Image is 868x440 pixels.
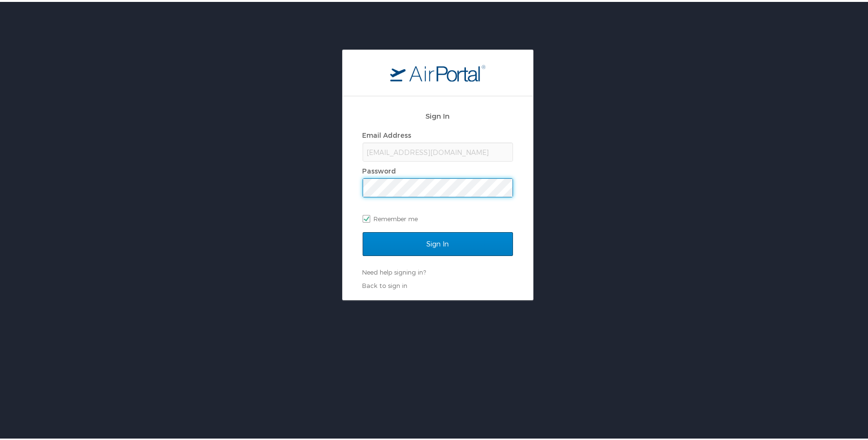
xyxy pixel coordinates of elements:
label: Password [363,165,396,173]
label: Remember me [363,210,513,224]
a: Back to sign in [363,280,408,287]
h2: Sign In [363,109,513,120]
a: Need help signing in? [363,266,426,274]
input: Sign In [363,230,513,254]
img: logo [390,62,485,80]
label: Email Address [363,129,412,137]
